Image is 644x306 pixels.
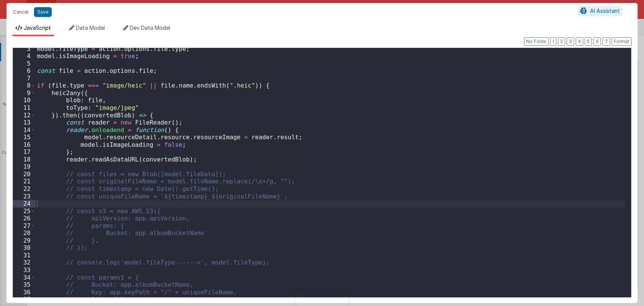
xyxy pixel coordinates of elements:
[13,208,35,215] div: 25
[13,289,35,296] div: 36
[13,104,35,112] div: 11
[13,266,35,274] div: 33
[13,185,35,193] div: 22
[13,45,35,53] div: 3
[13,112,35,119] div: 12
[585,37,592,46] button: 5
[558,37,565,46] button: 2
[13,134,35,141] div: 15
[13,89,35,97] div: 9
[13,200,35,208] div: 24
[567,37,574,46] button: 3
[550,37,556,46] button: 1
[13,237,35,244] div: 29
[13,60,35,68] div: 5
[13,281,35,289] div: 35
[524,37,549,46] button: No Folds
[13,97,35,104] div: 10
[13,156,35,163] div: 18
[593,37,601,46] button: 6
[13,141,35,149] div: 16
[13,178,35,185] div: 21
[13,252,35,259] div: 31
[13,274,35,281] div: 34
[590,8,620,14] span: AI Assistant
[13,148,35,156] div: 17
[13,119,35,126] div: 13
[13,244,35,252] div: 30
[612,37,632,46] button: Format
[130,25,170,31] span: Dev Data Model
[578,6,622,16] button: AI Assistant
[13,52,35,60] div: 4
[24,25,51,31] span: JavaScript
[13,82,35,89] div: 8
[296,290,348,306] iframe: Marker.io feedback button
[13,296,35,303] div: 37
[13,229,35,237] div: 28
[13,67,35,75] div: 6
[13,171,35,178] div: 20
[13,75,35,82] div: 7
[13,215,35,222] div: 26
[13,193,35,200] div: 23
[76,25,105,31] span: Data Model
[13,163,35,171] div: 19
[13,259,35,266] div: 32
[13,222,35,230] div: 27
[34,7,52,17] button: Save
[576,37,583,46] button: 4
[603,37,610,46] button: 7
[13,126,35,134] div: 14
[9,7,32,17] button: Cancel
